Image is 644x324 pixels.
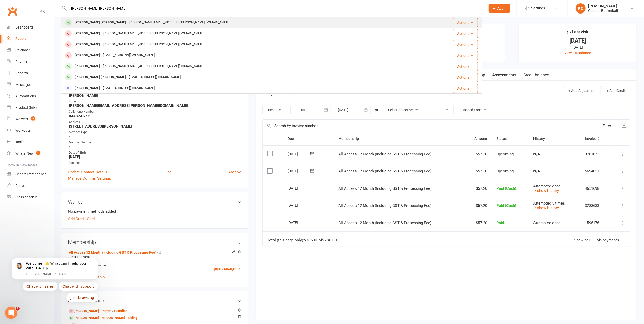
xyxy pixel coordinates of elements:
div: Date of Birth [69,150,241,155]
div: Member Number [69,140,241,145]
a: show history [533,188,559,193]
a: Flag [164,169,171,175]
span: Attempted once [533,184,560,188]
div: [PERSON_NAME] [73,52,101,59]
div: [DATE] [287,201,311,209]
div: Workouts [15,128,31,132]
button: Actions [453,62,478,71]
strong: - [69,134,241,139]
button: Due date [262,105,291,114]
span: N/A [533,169,540,173]
div: [PERSON_NAME][EMAIL_ADDRESS][PERSON_NAME][DOMAIN_NAME] [127,19,231,26]
div: [DATE] [287,167,311,175]
button: Added From [458,105,491,114]
div: [PERSON_NAME][EMAIL_ADDRESS][PERSON_NAME][DOMAIN_NAME] [101,30,205,37]
button: Actions [453,29,478,38]
div: [DATE] [287,184,311,192]
strong: 1 - 5 [588,238,597,242]
a: Archive [228,169,241,175]
li: No payment methods added [68,208,241,214]
div: Coastal Basketball [588,8,618,13]
div: Last visit [567,29,588,38]
strong: [PERSON_NAME][EMAIL_ADDRESS][PERSON_NAME][DOMAIN_NAME] [69,103,241,108]
strong: [STREET_ADDRESS][PERSON_NAME] [69,124,241,129]
th: Status [492,132,529,145]
h3: Wallet [68,199,241,205]
a: [PERSON_NAME] [PERSON_NAME] - Sibling [69,315,137,321]
div: Tasks [15,140,24,144]
div: [EMAIL_ADDRESS][DOMAIN_NAME] [127,74,182,81]
div: [DATE] [287,219,311,226]
span: Attempted 5 times [533,201,565,206]
div: [PERSON_NAME] [PERSON_NAME] [73,19,127,26]
a: Product Sales [7,102,54,113]
div: Dashboard [15,25,33,29]
div: [DATE] [524,45,632,50]
strong: 5 [600,238,602,242]
span: All Access 12 Month (Including GST & Processing Fee) [339,186,432,191]
div: Location [69,160,241,165]
a: Automations [7,90,54,102]
button: + Add Adjustment [564,86,601,95]
div: [PERSON_NAME][EMAIL_ADDRESS][PERSON_NAME][DOMAIN_NAME] [101,41,205,48]
span: 5 [31,116,35,121]
div: KC [576,3,586,13]
strong: $286.00 [322,238,337,242]
div: Cellphone Number [69,109,241,114]
div: Member Type [69,130,241,135]
a: view attendance [565,51,591,55]
a: Reports [7,67,54,79]
div: Roll call [15,184,27,188]
div: [PERSON_NAME] [73,41,101,48]
span: Attempted once [533,221,560,225]
td: 3781072 [580,145,610,163]
a: Tasks [7,136,54,148]
span: N/A [533,152,540,156]
div: [PERSON_NAME] [73,30,101,37]
th: Amount [464,132,492,145]
div: Email [69,99,241,104]
a: Messages [7,79,54,90]
div: Messages [15,83,31,87]
td: $57.20 [464,197,492,214]
div: [EMAIL_ADDRESS][DOMAIN_NAME] [101,52,156,59]
div: Total (this page only): of [267,238,337,242]
a: Class kiosk mode [7,192,54,203]
button: Filter [593,120,618,132]
td: 3288633 [580,197,610,214]
th: History [529,132,580,145]
td: $57.20 [464,163,492,180]
a: Update Contact Details [68,169,107,175]
div: [EMAIL_ADDRESS][DOMAIN_NAME] [101,85,156,92]
a: Payments [7,56,54,67]
th: Due [283,132,334,145]
span: 1 [36,151,40,155]
a: Workouts [7,125,54,136]
strong: $286.00 [304,238,319,242]
div: Product Sales [15,105,37,110]
td: 5694051 [580,163,610,180]
a: Clubworx [6,5,19,18]
span: Upcoming [496,169,514,173]
div: [PERSON_NAME][EMAIL_ADDRESS][PERSON_NAME][DOMAIN_NAME] [101,63,205,70]
button: Actions [453,73,478,82]
strong: [DATE] [69,155,241,159]
td: $57.20 [464,214,492,232]
h3: Family Members [68,298,241,303]
span: Paid (Cash) [496,203,516,208]
div: Waivers [15,117,28,121]
button: Actions [453,18,478,27]
strong: 0448246739 [69,114,241,118]
a: Waivers 5 [7,113,54,125]
th: Membership [334,132,464,145]
td: $57.20 [464,180,492,197]
a: Roll call [7,180,54,192]
th: Invoice # [580,132,610,145]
